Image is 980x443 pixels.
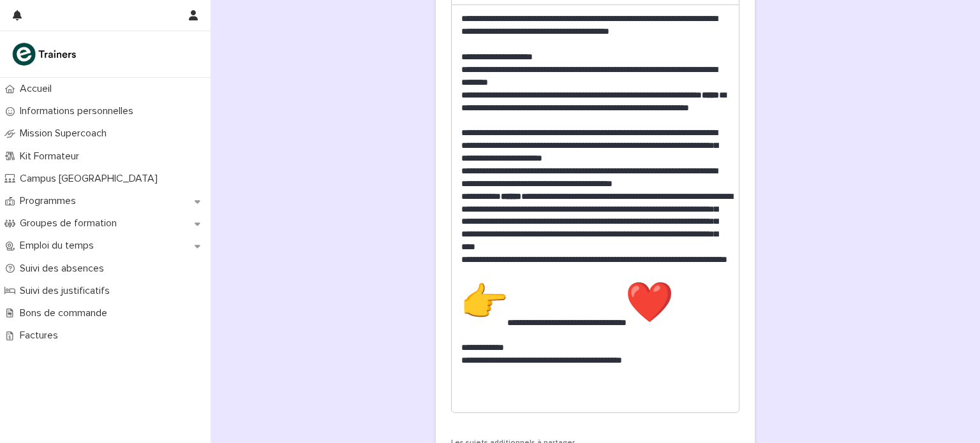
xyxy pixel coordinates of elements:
p: Emploi du temps [15,240,104,252]
p: Suivi des absences [15,263,114,275]
p: Kit Formateur [15,150,89,163]
p: Groupes de formation [15,217,127,229]
p: Accueil [15,83,62,95]
p: Suivi des justificatifs [15,285,120,297]
img: 72.png [461,279,507,325]
p: Campus [GEOGRAPHIC_DATA] [15,173,168,185]
img: 72.png [627,279,672,325]
p: Informations personnelles [15,105,144,117]
p: Programmes [15,195,86,207]
p: Bons de commande [15,307,117,319]
p: Mission Supercoach [15,127,117,140]
img: K0CqGN7SDeD6s4JG8KQk [10,41,80,67]
p: Factures [15,330,68,342]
